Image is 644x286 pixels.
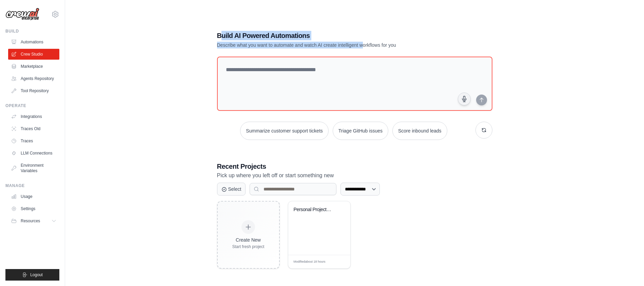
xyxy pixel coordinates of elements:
[232,237,265,243] div: Create New
[8,191,59,202] a: Usage
[5,103,59,108] div: Operate
[8,49,59,60] a: Crew Studio
[8,85,59,96] a: Tool Repository
[217,171,492,180] p: Pick up where you left off or start something new
[610,253,644,286] iframe: Chat Widget
[5,269,59,281] button: Logout
[392,122,447,140] button: Score inbound leads
[232,244,265,249] div: Start fresh project
[8,123,59,134] a: Traces Old
[333,122,388,140] button: Triage GitHub issues
[8,37,59,47] a: Automations
[240,122,328,140] button: Summarize customer support tickets
[8,73,59,84] a: Agents Repository
[8,160,59,176] a: Environment Variables
[294,260,326,264] span: Modified about 18 hours
[8,216,59,226] button: Resources
[217,162,492,171] h3: Recent Projects
[30,272,43,278] span: Logout
[8,111,59,122] a: Integrations
[8,148,59,159] a: LLM Connections
[5,28,59,34] div: Build
[21,218,40,224] span: Resources
[8,203,59,214] a: Settings
[5,8,39,21] img: Logo
[610,253,644,286] div: 채팅 위젯
[475,122,492,139] button: Get new suggestions
[217,31,445,40] h1: Build AI Powered Automations
[334,259,340,264] span: Edit
[8,136,59,146] a: Traces
[217,183,246,196] button: Select
[458,93,471,105] button: Click to speak your automation idea
[5,183,59,188] div: Manage
[217,42,445,48] p: Describe what you want to automate and watch AI create intelligent workflows for you
[8,61,59,72] a: Marketplace
[294,207,335,213] div: Personal Project Management System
